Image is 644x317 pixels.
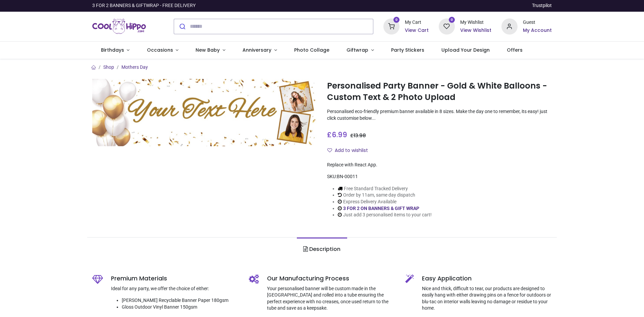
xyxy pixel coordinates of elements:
a: 0 [383,23,399,29]
a: Logo of Cool Hippo [92,17,146,36]
p: Nice and thick, difficult to tear, our products are designed to easily hang with either drawing p... [422,285,552,312]
span: New Baby [196,47,220,53]
li: [PERSON_NAME] Recyclable Banner Paper 180gsm [122,297,239,304]
li: Just add 3 personalised items to your cart! [338,212,432,218]
a: New Baby [187,42,234,59]
button: Add to wishlistAdd to wishlist [327,145,374,156]
i: Add to wishlist [327,148,332,153]
p: Personalised eco-friendly premium banner available in 8 sizes. Make the day one to remember, its ... [327,108,552,121]
span: Giftwrap [346,47,368,53]
span: Photo Collage [294,47,329,53]
a: 3 FOR 2 ON BANNERS & GIFT WRAP [343,206,419,211]
a: Birthdays [92,42,138,59]
li: Free Standard Tracked Delivery [338,186,432,192]
a: View Cart [405,27,429,34]
span: Offers [507,47,523,53]
div: Replace with React App. [327,162,552,168]
a: Mothers Day [121,64,148,70]
a: Description [297,237,347,261]
div: 3 FOR 2 BANNERS & GIFTWRAP - FREE DELIVERY [92,2,196,9]
h5: Premium Materials [111,274,239,283]
span: Anniversary [243,47,271,53]
a: Giftwrap [338,42,382,59]
span: 6.99 [332,130,347,140]
img: Cool Hippo [92,17,146,36]
div: My Cart [405,19,429,26]
a: Shop [103,64,114,70]
div: Guest [523,19,552,26]
sup: 0 [393,17,400,23]
span: Upload Your Design [441,47,490,53]
span: £ [350,132,366,139]
p: Your personalised banner will be custom made in the [GEOGRAPHIC_DATA] and rolled into a tube ensu... [267,285,395,312]
a: View Wishlist [460,27,491,34]
a: Occasions [138,42,187,59]
li: Express Delivery Available [338,199,432,205]
li: Order by 11am, same day dispatch [338,192,432,199]
h5: Our Manufacturing Process [267,274,395,283]
span: £ [327,130,347,140]
a: Trustpilot [532,2,552,9]
img: Personalised Party Banner - Gold & White Balloons - Custom Text & 2 Photo Upload [92,79,317,146]
button: Submit [174,19,190,34]
span: Party Stickers [391,47,424,53]
span: 13.98 [354,132,366,139]
a: 0 [439,23,455,29]
span: Occasions [147,47,173,53]
li: Gloss Outdoor Vinyl Banner 150gsm [122,304,239,311]
span: BN-00011 [337,174,358,179]
a: Anniversary [234,42,285,59]
span: Birthdays [101,47,124,53]
h1: Personalised Party Banner - Gold & White Balloons - Custom Text & 2 Photo Upload [327,80,552,103]
div: My Wishlist [460,19,491,26]
sup: 0 [449,17,455,23]
a: My Account [523,27,552,34]
div: SKU: [327,173,552,180]
p: Ideal for any party, we offer the choice of either: [111,285,239,292]
h5: Easy Application [422,274,552,283]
